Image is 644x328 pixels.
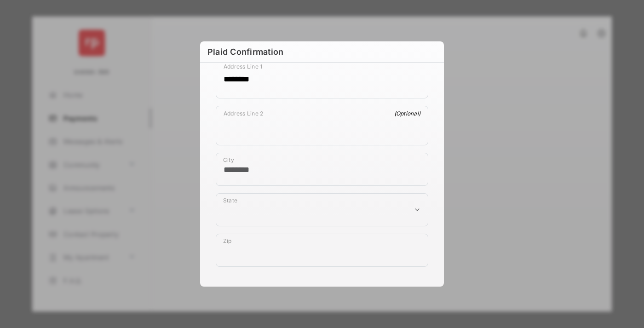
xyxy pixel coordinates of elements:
[216,193,428,226] div: payment_method_screening[postal_addresses][administrativeArea]
[216,59,428,98] div: payment_method_screening[postal_addresses][addressLine1]
[200,41,444,63] h6: Plaid Confirmation
[216,234,428,267] div: payment_method_screening[postal_addresses][postalCode]
[216,106,428,145] div: payment_method_screening[postal_addresses][addressLine2]
[216,153,428,186] div: payment_method_screening[postal_addresses][locality]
